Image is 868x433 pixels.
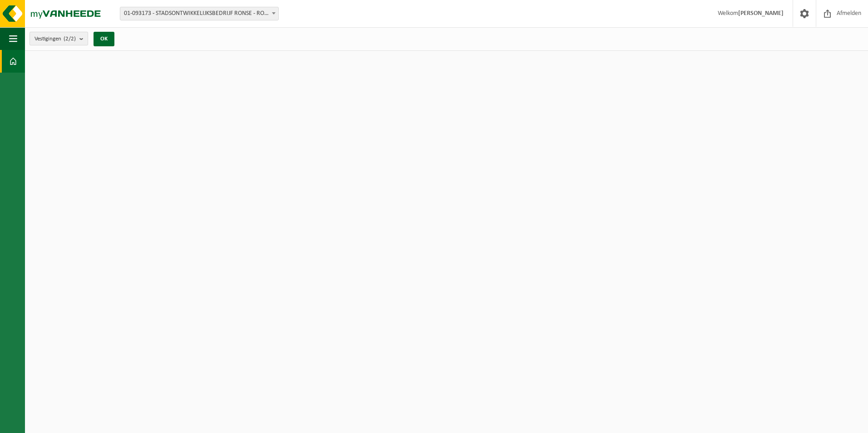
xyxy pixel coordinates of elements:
button: Vestigingen(2/2) [30,32,88,45]
span: 01-093173 - STADSONTWIKKELIJKSBEDRIJF RONSE - RONSE [120,7,279,20]
count: (2/2) [64,36,76,42]
span: 01-093173 - STADSONTWIKKELIJKSBEDRIJF RONSE - RONSE [120,7,278,20]
button: OK [94,32,114,46]
strong: [PERSON_NAME] [738,10,784,17]
span: Vestigingen [35,32,76,46]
